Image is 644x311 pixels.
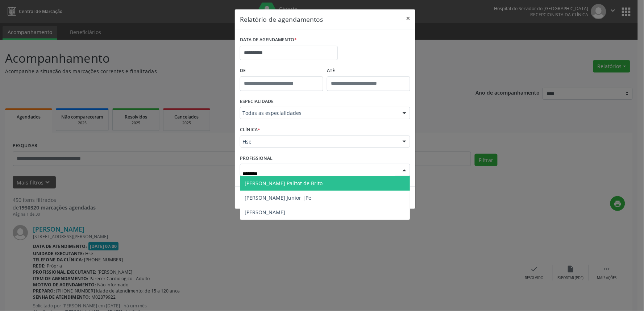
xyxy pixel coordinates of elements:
[327,65,410,76] label: ATÉ
[245,209,285,216] span: [PERSON_NAME]
[240,124,260,136] label: CLÍNICA
[240,153,273,164] label: PROFISSIONAL
[245,180,323,187] span: [PERSON_NAME] Palitot de Brito
[401,9,415,27] button: Close
[240,34,297,46] label: DATA DE AGENDAMENTO
[240,65,323,76] label: De
[242,138,395,145] span: Hse
[240,96,274,107] label: ESPECIALIDADE
[245,194,311,201] span: [PERSON_NAME] Junior |Pe
[242,109,395,117] span: Todas as especialidades
[240,14,323,24] h5: Relatório de agendamentos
